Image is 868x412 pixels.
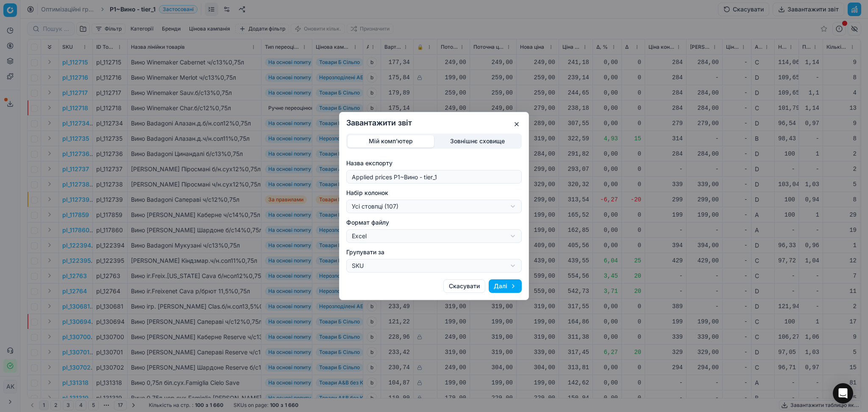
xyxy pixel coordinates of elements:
[443,279,485,293] button: Скасувати
[346,189,522,197] label: Набір колонок
[346,248,522,256] label: Групувати за
[346,159,522,167] label: Назва експорту
[489,279,522,293] button: Далі
[348,135,434,148] button: Мій комп'ютер
[346,119,522,127] h2: Завантажити звіт
[434,135,520,148] button: Зовнішнє сховище
[346,218,522,227] label: Формат файлу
